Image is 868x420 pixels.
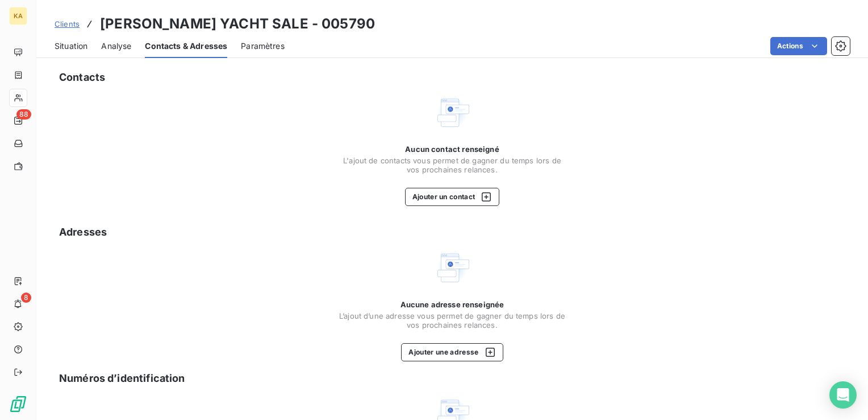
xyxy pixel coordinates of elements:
button: Ajouter un contact [405,188,500,206]
span: Analyse [101,40,131,52]
span: Aucun contact renseigné [405,145,499,154]
span: L'ajout de contacts vous permet de gagner du temps lors de vos prochaines relances. [339,156,566,174]
button: Ajouter une adresse [401,343,503,361]
h5: Adresses [59,224,107,240]
a: Clients [55,18,80,30]
h5: Numéros d’identification [59,370,185,386]
div: Open Intercom Messenger [829,381,857,409]
h5: Contacts [59,69,105,85]
h3: [PERSON_NAME] YACHT SALE - 005790 [100,14,375,34]
img: Empty state [434,94,470,131]
span: Situation [55,40,87,52]
img: Logo LeanPay [9,395,27,413]
button: Actions [770,37,827,55]
span: Paramètres [241,40,285,52]
span: 8 [21,293,31,303]
span: Clients [55,19,80,28]
span: Contacts & Adresses [145,40,227,52]
img: Empty state [434,249,470,286]
div: KA [9,7,27,25]
span: 88 [16,109,31,120]
span: L’ajout d’une adresse vous permet de gagner du temps lors de vos prochaines relances. [339,311,566,330]
span: Aucune adresse renseignée [400,300,504,309]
